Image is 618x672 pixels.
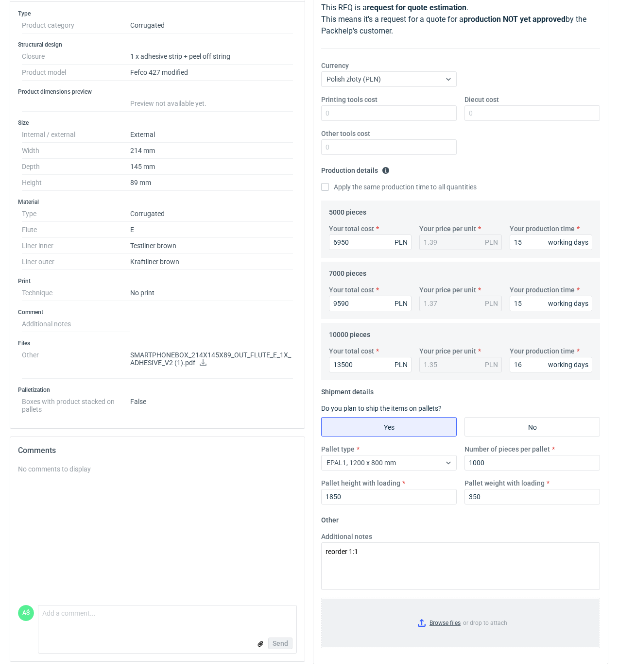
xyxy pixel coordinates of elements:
[130,127,293,143] dd: External
[395,360,408,370] div: PLN
[321,163,390,174] legend: Production details
[18,464,297,474] div: No comments to display
[18,277,297,285] h3: Print
[419,224,476,234] label: Your price per unit
[326,459,396,467] span: EPAL1, 1200 x 800 mm
[22,238,130,254] dt: Liner inner
[329,296,412,311] input: 0
[329,224,374,234] label: Your total cost
[329,357,412,372] input: 0
[130,285,293,301] dd: No print
[22,222,130,238] dt: Flute
[321,512,339,524] legend: Other
[321,182,477,192] label: Apply the same production time to all quantities
[18,386,297,394] h3: Palletization
[485,237,498,247] div: PLN
[321,384,374,396] legend: Shipment details
[22,347,130,379] dt: Other
[321,129,370,138] label: Other tools cost
[22,127,130,143] dt: Internal / external
[464,105,600,121] input: 0
[22,17,130,34] dt: Product category
[464,95,499,104] label: Diecut cost
[321,417,457,437] label: Yes
[130,175,293,191] dd: 89 mm
[22,65,130,81] dt: Product model
[22,175,130,191] dt: Height
[329,346,374,356] label: Your total cost
[321,532,372,541] label: Additional notes
[321,105,457,121] input: 0
[321,444,355,454] label: Pallet type
[18,605,34,621] figcaption: AŚ
[18,10,297,17] h3: Type
[419,285,476,295] label: Your price per unit
[18,41,297,49] h3: Structural design
[510,235,592,250] input: 0
[464,489,600,504] input: 0
[321,139,457,155] input: 0
[395,237,408,247] div: PLN
[18,308,297,316] h3: Comment
[326,75,381,83] span: Polish złoty (PLN)
[18,445,297,456] h2: Comments
[321,542,600,590] textarea: reorder 1:1
[130,65,293,81] dd: Fefco 427 modified
[22,285,130,301] dt: Technique
[130,143,293,159] dd: 214 mm
[464,444,550,454] label: Number of pieces per pallet
[18,88,297,96] h3: Product dimensions preview
[485,360,498,370] div: PLN
[510,285,575,295] label: Your production time
[464,478,545,488] label: Pallet weight with loading
[22,143,130,159] dt: Width
[329,204,366,216] legend: 5000 pieces
[22,316,130,332] dt: Additional notes
[321,95,378,104] label: Printing tools cost
[321,489,457,504] input: 0
[268,638,292,649] button: Send
[510,224,575,234] label: Your production time
[548,299,588,308] div: working days
[22,254,130,270] dt: Liner outer
[130,351,293,368] p: SMARTPHONEBOX_214X145X89_OUT_FLUTE_E_1X_ADHESIVE_V2 (1).pdf
[510,296,592,311] input: 0
[321,404,442,412] label: Do you plan to ship the items on pallets?
[130,254,293,270] dd: Kraftliner brown
[130,222,293,238] dd: E
[22,394,130,413] dt: Boxes with product stacked on pallets
[130,49,293,65] dd: 1 x adhesive strip + peel off string
[130,394,293,413] dd: False
[321,478,400,488] label: Pallet height with loading
[463,15,566,24] strong: production NOT yet approved
[329,266,366,277] legend: 7000 pieces
[367,3,466,12] strong: request for quote estimation
[510,346,575,356] label: Your production time
[18,198,297,206] h3: Material
[395,299,408,308] div: PLN
[130,100,206,107] span: Preview not available yet.
[485,299,498,308] div: PLN
[321,2,600,37] p: This RFQ is a . This means it's a request for a quote for a by the Packhelp's customer.
[130,159,293,175] dd: 145 mm
[419,346,476,356] label: Your price per unit
[130,17,293,34] dd: Corrugated
[329,327,370,338] legend: 10000 pieces
[322,598,600,648] label: or drop to attach
[548,237,588,247] div: working days
[18,119,297,127] h3: Size
[321,61,349,70] label: Currency
[329,285,374,295] label: Your total cost
[130,238,293,254] dd: Testliner brown
[130,206,293,222] dd: Corrugated
[510,357,592,372] input: 0
[18,605,34,621] div: Adrian Świerżewski
[273,640,288,647] span: Send
[22,159,130,175] dt: Depth
[329,235,412,250] input: 0
[22,206,130,222] dt: Type
[548,360,588,370] div: working days
[464,417,600,437] label: No
[18,339,297,347] h3: Files
[464,455,600,470] input: 0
